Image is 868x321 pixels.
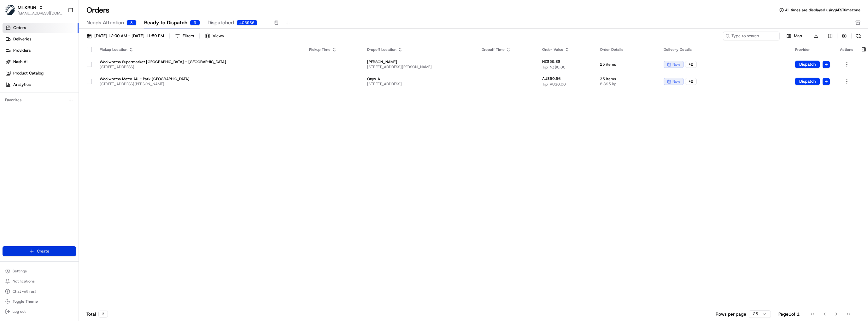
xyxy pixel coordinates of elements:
span: Providers [13,48,31,53]
div: Filters [183,33,194,39]
div: 405936 [237,20,257,26]
span: AU$50.56 [542,76,561,81]
span: [STREET_ADDRESS][PERSON_NAME] [367,64,472,69]
span: Views [213,33,224,39]
div: Provider [795,47,830,52]
span: [PERSON_NAME] [367,59,472,64]
span: Notifications [13,279,35,284]
span: Analytics [13,82,31,87]
span: Woolworths Supermarket [GEOGRAPHIC_DATA] - [GEOGRAPHIC_DATA] [100,59,299,64]
a: Product Catalog [3,68,79,78]
span: Nash AI [13,59,27,65]
a: Providers [3,45,79,56]
button: Map [782,32,806,40]
div: Pickup Time [309,47,357,52]
span: 35 items [600,76,654,81]
span: 25 items [600,62,654,67]
span: now [672,79,680,84]
button: Refresh [854,32,863,40]
span: [STREET_ADDRESS] [367,81,472,86]
div: 3 [126,20,137,26]
span: Deliveries [13,36,31,42]
div: Actions [840,47,854,52]
button: Filters [172,32,197,40]
span: Needs Attention [86,19,124,27]
span: Dispatched [208,19,234,27]
div: Total [86,311,108,318]
span: Onyx A [367,76,472,81]
h1: Orders [86,5,109,15]
div: + 2 [685,78,697,85]
span: Orders [13,25,26,31]
div: Order Details [600,47,654,52]
a: Nash AI [3,57,79,67]
p: Rows per page [716,311,746,317]
button: Dispatch [795,78,820,85]
span: Chat with us! [13,289,36,294]
img: MILKRUN [5,5,15,15]
span: Product Catalog [13,70,44,76]
div: Page 1 of 1 [778,311,800,317]
button: Create [3,246,76,256]
div: Dropoff Location [367,47,472,52]
div: Order Value [542,47,589,52]
div: 3 [98,311,108,318]
button: MILKRUNMILKRUN[EMAIL_ADDRESS][DOMAIN_NAME] [3,3,65,18]
span: Log out [13,309,26,314]
button: MILKRUN [18,4,36,11]
div: + 2 [685,61,697,68]
div: 3 [190,20,200,26]
span: Woolworths Metro AU - Park [GEOGRAPHIC_DATA] [100,76,299,81]
span: NZ$55.88 [542,59,560,64]
div: Delivery Details [664,47,785,52]
span: Toggle Theme [13,299,38,304]
button: Settings [3,267,76,276]
button: [EMAIL_ADDRESS][DOMAIN_NAME] [18,11,63,16]
input: Type to search [723,32,780,40]
a: Analytics [3,80,79,90]
span: [STREET_ADDRESS][PERSON_NAME] [100,81,299,86]
button: Log out [3,307,76,316]
span: Settings [13,269,27,274]
div: Pickup Location [100,47,299,52]
span: [STREET_ADDRESS] [100,64,299,69]
a: Deliveries [3,34,79,44]
span: Create [37,248,49,254]
button: Dispatch [795,61,820,68]
div: Favorites [3,95,76,105]
button: [DATE] 12:00 AM - [DATE] 11:59 PM [84,32,167,40]
span: [DATE] 12:00 AM - [DATE] 11:59 PM [94,33,164,39]
button: Views [202,32,226,40]
button: Toggle Theme [3,297,76,306]
div: Dropoff Time [482,47,532,52]
span: Tip: AU$0.00 [542,82,566,87]
span: now [672,62,680,67]
a: Orders [3,23,79,33]
span: All times are displayed using AEST timezone [785,8,860,13]
span: Ready to Dispatch [144,19,187,27]
span: Map [794,33,802,39]
span: 8.395 kg [600,81,654,86]
span: Tip: NZ$0.00 [542,65,566,70]
button: Notifications [3,277,76,286]
button: Chat with us! [3,287,76,296]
